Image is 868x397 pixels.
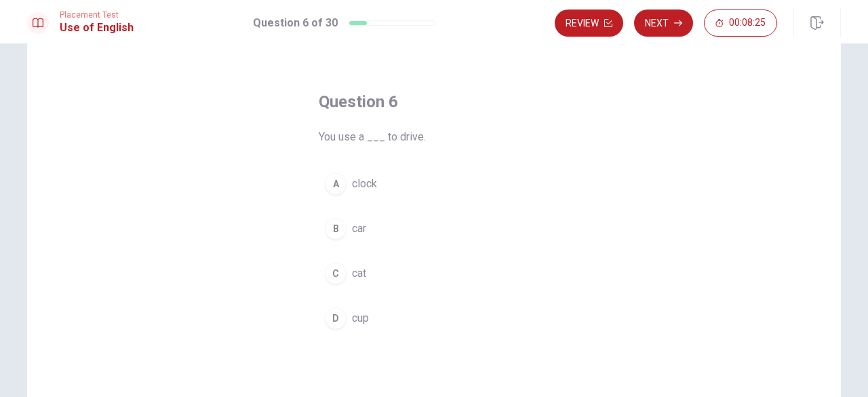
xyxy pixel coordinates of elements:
[352,310,369,326] span: cup
[60,20,134,36] h1: Use of English
[319,212,549,246] button: Bcar
[60,10,134,20] span: Placement Test
[325,263,347,284] div: C
[319,91,549,113] h4: Question 6
[319,257,549,290] button: Ccat
[319,167,549,201] button: Aclock
[325,218,347,240] div: B
[555,10,623,37] button: Review
[325,173,347,195] div: A
[253,15,338,31] h1: Question 6 of 30
[319,129,549,145] span: You use a ___ to drive.
[352,265,366,282] span: cat
[634,10,693,37] button: Next
[729,18,766,29] span: 00:08:25
[319,301,549,335] button: Dcup
[352,221,366,237] span: car
[704,10,777,37] button: 00:08:25
[352,176,377,192] span: clock
[325,307,347,329] div: D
